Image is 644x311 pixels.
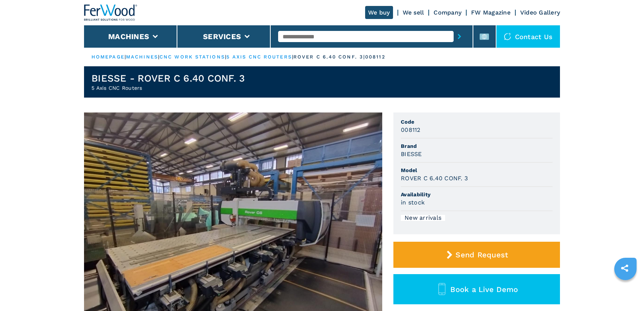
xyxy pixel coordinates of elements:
a: Video Gallery [520,9,560,16]
a: HOMEPAGE [91,54,125,60]
img: Contact us [504,33,511,40]
h3: ROVER C 6.40 CONF. 3 [401,174,468,183]
a: cnc work stations [160,54,225,60]
p: rover c 6.40 conf. 3 | [293,54,365,60]
div: Contact us [496,25,560,48]
button: Machines [108,32,149,41]
button: Send Request [393,242,560,268]
div: New arrivals [401,215,445,221]
a: We buy [365,6,393,19]
span: Send Request [455,250,508,259]
h3: in stock [401,198,425,207]
p: 008112 [365,54,386,60]
span: Availability [401,191,553,198]
button: Services [203,32,241,41]
a: Company [434,9,461,16]
h1: BIESSE - ROVER C 6.40 CONF. 3 [91,72,245,84]
span: Model [401,166,553,174]
button: Book a Live Demo [393,274,560,304]
span: | [125,54,126,60]
span: | [292,54,293,60]
span: Brand [401,142,553,150]
a: machines [126,54,158,60]
span: Book a Live Demo [450,285,518,294]
span: Code [401,118,553,126]
a: FW Magazine [471,9,511,16]
span: | [158,54,160,60]
h3: BIESSE [401,150,422,158]
a: sharethis [615,259,634,277]
h2: 5 Axis CNC Routers [91,84,245,92]
a: 5 axis cnc routers [226,54,292,60]
button: submit-button [454,28,465,45]
img: Ferwood [84,4,138,21]
span: | [225,54,226,60]
a: We sell [403,9,424,16]
h3: 008112 [401,126,421,134]
iframe: Chat [612,277,638,305]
